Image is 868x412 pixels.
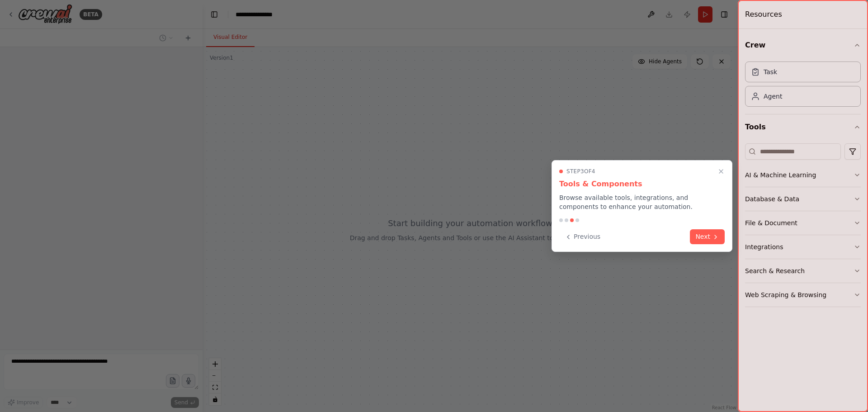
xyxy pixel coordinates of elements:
button: Next [690,229,725,244]
button: Hide left sidebar [208,8,221,21]
p: Browse available tools, integrations, and components to enhance your automation. [559,193,725,211]
span: Step 3 of 4 [566,168,595,175]
h3: Tools & Components [559,179,725,189]
button: Previous [559,229,606,244]
button: Close walkthrough [716,166,726,177]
